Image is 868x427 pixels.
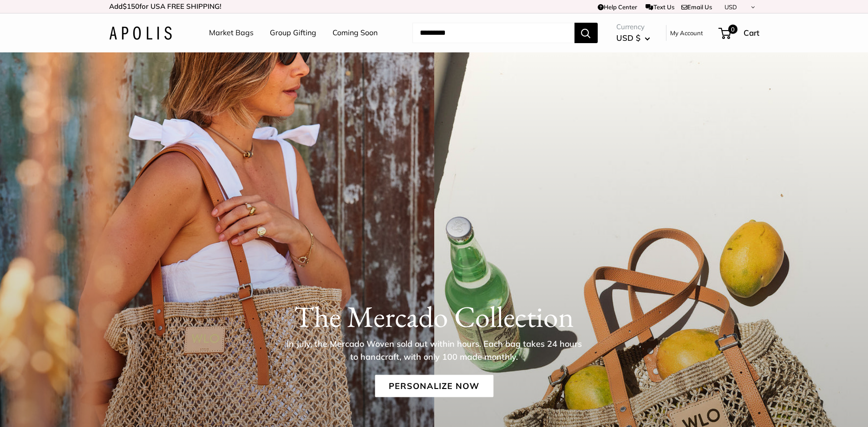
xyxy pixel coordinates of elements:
a: Email Us [681,3,712,11]
a: Market Bags [209,26,254,40]
a: Group Gifting [270,26,316,40]
p: In July, the Mercado Woven sold out within hours. Each bag takes 24 hours to handcraft, with only... [283,338,585,363]
img: Apolis [109,26,172,40]
span: Cart [744,28,759,38]
button: Search [574,23,598,43]
a: Coming Soon [333,26,378,40]
h1: The Mercado Collection [109,299,759,334]
a: 0 Cart [719,25,759,40]
a: Text Us [646,3,674,11]
a: My Account [670,27,703,38]
a: Personalize Now [375,375,493,397]
span: USD [724,3,737,11]
a: Help Center [598,3,637,11]
input: Search... [412,23,574,43]
span: $150 [123,2,139,11]
span: USD $ [616,33,640,43]
span: 0 [728,25,737,34]
button: USD $ [616,31,650,45]
span: Currency [616,20,650,33]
